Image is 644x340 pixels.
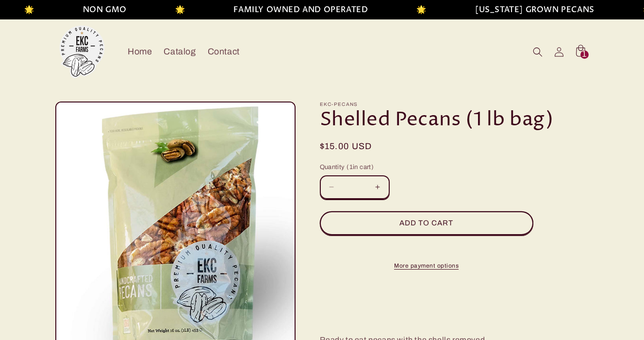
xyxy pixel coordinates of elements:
span: Catalog [164,46,196,57]
summary: Search [527,41,548,63]
li: 🌟 [615,3,625,17]
a: EKC Pecans [51,21,112,82]
li: FAMILY OWNED AND OPERATED [206,3,340,17]
span: $15.00 USD [320,140,372,153]
span: 1 [582,51,587,59]
li: 🌟 [147,3,157,17]
span: Contact [208,46,240,57]
a: Contact [202,40,246,63]
a: Catalog [158,40,201,63]
h1: Shelled Pecans (1 lb bag) [320,107,589,133]
img: EKC Pecans [55,25,109,79]
span: ( in cart) [347,164,374,170]
p: ekc-pecans [320,102,589,107]
button: Add to cart [320,211,533,235]
span: Home [128,46,152,57]
li: NON GMO [55,3,99,17]
label: Quantity [320,163,533,172]
li: [US_STATE] GROWN PECANS [447,3,566,17]
a: More payment options [320,261,533,270]
span: 1 [349,164,353,170]
a: Home [122,40,158,63]
li: 🌟 [389,3,399,17]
